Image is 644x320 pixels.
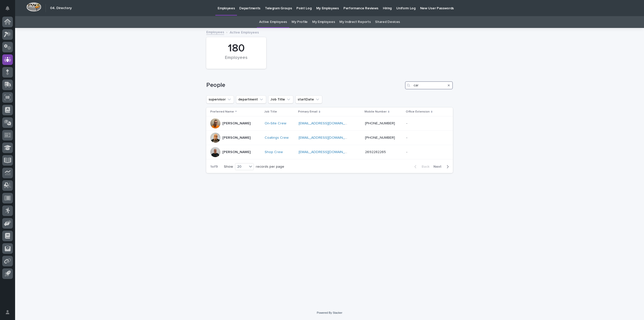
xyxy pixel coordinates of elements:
p: [PERSON_NAME] [222,150,251,154]
a: My Profile [292,16,308,28]
p: [PERSON_NAME] [222,136,251,140]
p: Active Employees [230,29,259,35]
a: [EMAIL_ADDRESS][DOMAIN_NAME] [299,150,355,154]
input: Search [405,81,453,89]
p: records per page [256,165,284,169]
button: supervisor [206,95,234,103]
a: [PHONE_NUMBER] [365,136,395,139]
p: Preferred Name [210,109,234,115]
button: department [236,95,266,103]
a: On-Site Crew [265,121,286,126]
a: [PHONE_NUMBER] [365,122,395,125]
p: Mobile Number [365,109,387,115]
a: Powered By Stacker [317,311,342,314]
p: Primary Email [298,109,317,115]
p: - [406,135,408,140]
h1: People [206,82,403,89]
a: Employees [206,29,224,35]
div: Notifications [6,6,13,14]
p: Office Extension [406,109,430,115]
a: Shared Devices [375,16,400,28]
p: - [406,120,408,126]
p: [PERSON_NAME] [222,121,251,126]
a: [EMAIL_ADDRESS][DOMAIN_NAME] [299,136,355,139]
tr: [PERSON_NAME]On-Site Crew [EMAIL_ADDRESS][DOMAIN_NAME] [PHONE_NUMBER]-- [206,116,453,131]
span: Back [419,165,429,168]
a: 2692282265 [365,150,386,154]
p: - [406,149,408,154]
button: Next [431,164,453,169]
img: Workspace Logo [26,2,41,12]
button: Job Title [268,95,293,103]
a: Coatings Crew [265,136,289,140]
a: Shop Crew [265,150,283,154]
p: Job Title [264,109,277,115]
div: 180 [215,42,258,55]
a: My Indirect Reports [339,16,371,28]
a: Active Employees [259,16,287,28]
div: 20 [235,164,247,169]
a: [EMAIL_ADDRESS][DOMAIN_NAME] [299,122,355,125]
p: 1 of 9 [206,161,222,173]
tr: [PERSON_NAME]Coatings Crew [EMAIL_ADDRESS][DOMAIN_NAME] [PHONE_NUMBER]-- [206,131,453,145]
p: Show [224,165,233,169]
button: Back [410,164,431,169]
div: Employees [215,55,258,66]
button: startDate [295,95,322,103]
h2: 04. Directory [50,6,72,10]
a: My Employees [312,16,335,28]
span: Next [433,165,445,168]
button: Notifications [2,3,13,14]
tr: [PERSON_NAME]Shop Crew [EMAIL_ADDRESS][DOMAIN_NAME] 2692282265-- [206,145,453,159]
